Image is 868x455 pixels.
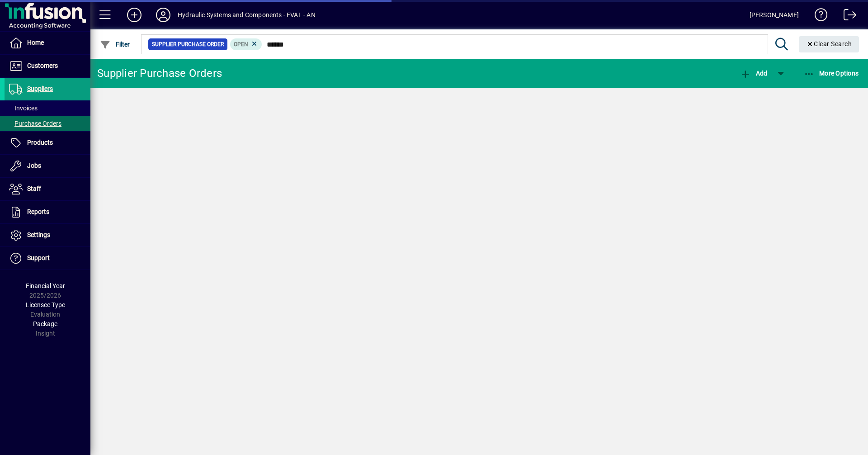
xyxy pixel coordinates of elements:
[9,120,61,127] span: Purchase Orders
[5,224,90,246] a: Settings
[178,8,316,22] div: Hydraulic Systems and Components - EVAL - AN
[27,254,50,261] span: Support
[837,2,857,31] a: Logout
[740,70,767,77] span: Add
[33,320,57,327] span: Package
[5,247,90,270] a: Support
[5,178,90,200] a: Staff
[97,66,222,81] div: Supplier Purchase Orders
[5,201,90,223] a: Reports
[149,7,178,23] button: Profile
[27,162,41,169] span: Jobs
[806,40,852,47] span: Clear Search
[27,62,58,69] span: Customers
[27,139,53,146] span: Products
[5,116,90,131] a: Purchase Orders
[27,231,50,238] span: Settings
[5,55,90,77] a: Customers
[5,132,90,154] a: Products
[808,2,828,31] a: Knowledge Base
[26,301,65,308] span: Licensee Type
[5,32,90,54] a: Home
[27,85,53,92] span: Suppliers
[5,155,90,177] a: Jobs
[27,208,49,215] span: Reports
[5,100,90,116] a: Invoices
[230,38,262,50] mat-chip: Completion Status: Open
[738,65,769,81] button: Add
[98,36,132,52] button: Filter
[804,70,859,77] span: More Options
[799,36,859,52] button: Clear
[26,282,65,289] span: Financial Year
[27,185,41,192] span: Staff
[750,8,799,22] div: [PERSON_NAME]
[27,39,44,46] span: Home
[152,40,224,49] span: Supplier Purchase Order
[802,65,861,81] button: More Options
[234,41,248,47] span: Open
[9,104,38,112] span: Invoices
[120,7,149,23] button: Add
[100,41,130,48] span: Filter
